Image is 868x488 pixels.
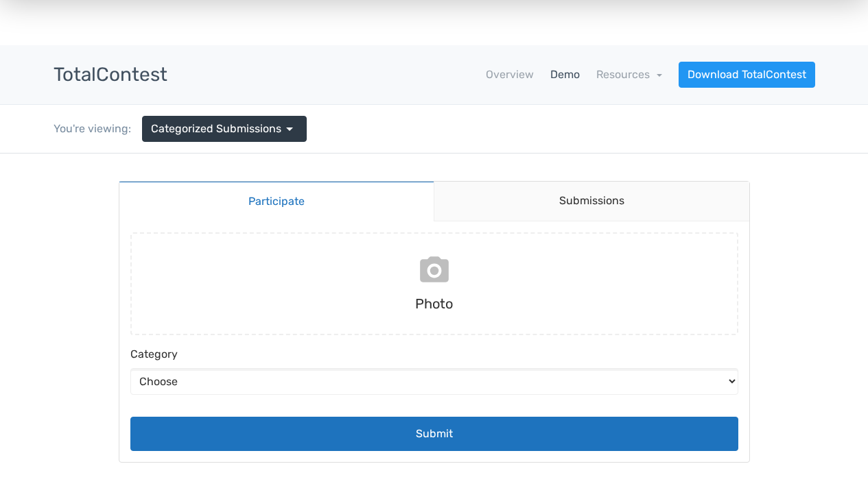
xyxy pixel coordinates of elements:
a: Overview [486,66,534,83]
a: Demo [550,66,580,83]
a: Submissions [434,28,749,68]
div: You're viewing: [54,121,142,137]
span: arrow_drop_down [281,121,298,137]
a: Categorized Submissions arrow_drop_down [142,116,307,142]
a: Resources [596,68,662,81]
a: Participate [119,27,434,68]
button: Submit [130,263,738,297]
span: Categorized Submissions [151,121,281,137]
a: Download TotalContest [679,62,815,88]
label: Category [130,193,738,215]
h3: TotalContest [54,64,167,86]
